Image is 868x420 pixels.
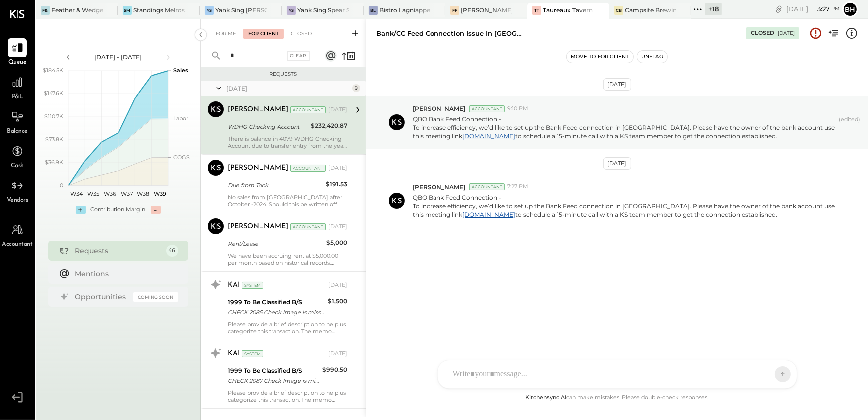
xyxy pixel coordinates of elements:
div: For Me [211,29,241,39]
text: COGS [173,154,190,161]
div: Taureaux Tavern [543,6,593,14]
div: F& [41,6,50,15]
div: CB [614,6,623,15]
div: Bistro Lagniappe [379,6,430,14]
button: Move to for client [567,51,633,63]
span: Accountant [2,240,33,249]
button: Bh [842,1,858,17]
span: 7:27 PM [507,183,528,191]
div: [DATE] [603,157,631,170]
span: Balance [7,127,28,136]
a: Accountant [0,220,34,249]
text: W38 [137,190,149,197]
div: Due from Tock [228,180,323,190]
div: [PERSON_NAME], LLC [461,6,512,14]
span: P&L [12,93,23,102]
div: Campsite Brewing [625,6,676,14]
div: 1999 To Be Classified B/S [228,366,319,376]
a: P&L [0,73,34,102]
div: [DATE] - [DATE] [76,53,161,61]
span: (edited) [839,116,860,140]
div: For Client [243,29,284,39]
div: [PERSON_NAME] [228,105,288,115]
text: Sales [173,67,188,74]
div: [DATE] [328,281,347,289]
div: TT [532,6,541,15]
div: Accountant [290,106,326,113]
text: $36.9K [45,159,63,166]
div: [PERSON_NAME] [228,163,288,173]
div: SM [123,6,132,15]
span: Vendors [7,196,28,205]
div: Opportunities [75,292,128,302]
div: Closed [751,29,774,37]
text: $184.5K [43,67,63,74]
a: Cash [0,142,34,171]
div: [DATE] [603,78,631,91]
div: [DATE] [328,223,347,231]
div: System [242,282,263,289]
span: Cash [11,162,24,171]
div: FF [450,6,459,15]
div: Bank/CC Feed connection Issue in [GEOGRAPHIC_DATA] [376,29,526,38]
div: There is balance in 4079 WDHG Checking Account due to transfer entry from the year [DATE]. Kindly... [228,135,347,149]
span: [PERSON_NAME] [413,104,465,113]
div: [DATE] [328,164,347,172]
div: [DATE] [328,350,347,358]
text: $110.7K [44,113,63,120]
text: $147.6K [44,90,63,97]
text: W35 [87,190,99,197]
p: QBO Bank Feed Connection - To increase efficiency, we’d like to set up the Bank Feed connection i... [413,115,835,140]
span: Queue [8,58,27,67]
a: [DOMAIN_NAME] [462,132,515,140]
p: QBO Bank Feed Connection - To increase efficiency, we’d like to set up the Bank Feed connection i... [413,193,838,219]
div: YS [205,6,214,15]
a: Balance [0,107,34,136]
div: [DATE] [778,30,795,37]
a: Vendors [0,176,34,205]
div: Accountant [290,223,326,230]
div: Please provide a brief description to help us categorize this transaction. The memo might be help... [228,321,347,335]
div: + [76,206,86,214]
div: copy link [774,4,784,14]
div: Accountant [469,183,505,190]
div: KAI [228,349,240,359]
text: W36 [103,190,116,197]
div: BL [369,6,378,15]
text: $73.8K [45,136,63,143]
div: WDHG Checking Account [228,122,308,132]
div: Closed [286,29,317,39]
a: [DOMAIN_NAME] [462,211,515,218]
div: Accountant [469,105,505,112]
div: [DATE] [226,84,350,93]
div: No sales from [GEOGRAPHIC_DATA] after October -2024. Should this be written off. [228,194,347,208]
div: Standings Melrose [133,6,185,14]
div: Contribution Margin [91,206,146,214]
div: Requests [206,71,361,78]
div: [PERSON_NAME] [228,222,288,232]
span: [PERSON_NAME] [413,183,465,191]
div: CHECK 2085 Check Image is missing [228,307,325,317]
div: Mentions [75,269,173,279]
div: Clear [287,51,310,61]
div: Yank Sing [PERSON_NAME][GEOGRAPHIC_DATA] [215,6,267,14]
div: We have been accruing rent at $5,000.00 per month based on historical records. Please confirm if ... [228,252,347,266]
div: KAI [228,280,240,290]
div: Rent/Lease [228,239,323,249]
div: 46 [166,245,178,257]
div: + 18 [705,3,722,15]
div: 1999 To Be Classified B/S [228,297,325,307]
button: Unflag [637,51,667,63]
text: 0 [60,182,63,189]
text: W39 [153,190,166,197]
div: 9 [352,84,360,92]
div: $990.50 [322,365,347,375]
div: [DATE] [786,4,840,14]
text: Labor [173,115,188,122]
text: W37 [120,190,132,197]
span: 9:10 PM [507,105,528,113]
div: $191.53 [326,179,347,189]
div: Coming Soon [133,292,178,302]
div: System [242,350,263,357]
div: Yank Sing Spear Street [297,6,349,14]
